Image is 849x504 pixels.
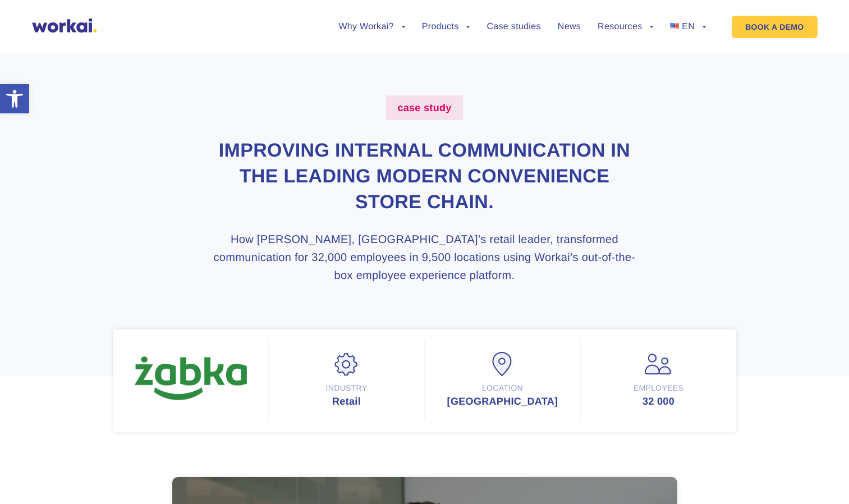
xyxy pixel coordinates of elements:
a: Resources [598,22,653,31]
a: Case studies [487,22,540,31]
div: Location [437,383,569,393]
a: EN [670,22,706,31]
div: Retail [281,396,413,407]
div: 32 000 [593,396,725,407]
img: Location [489,352,517,377]
img: Industry [333,352,361,377]
h3: How [PERSON_NAME], [GEOGRAPHIC_DATA]’s retail leader, transformed communication for 32,000 employ... [206,231,643,285]
a: News [558,22,581,31]
a: Why Workai? [338,22,405,31]
div: Industry [281,383,413,393]
a: BOOK A DEMO [732,16,817,38]
img: Employees [645,352,673,377]
div: Employees [593,383,725,393]
label: case study [386,95,462,120]
span: EN [682,22,695,31]
a: Products [422,22,470,31]
h1: IMPROVING INTERNAL COMMUNICATION IN THE LEADING MODERN CONVENIENCE STORE CHAIN. [206,138,643,216]
div: [GEOGRAPHIC_DATA] [437,396,569,407]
